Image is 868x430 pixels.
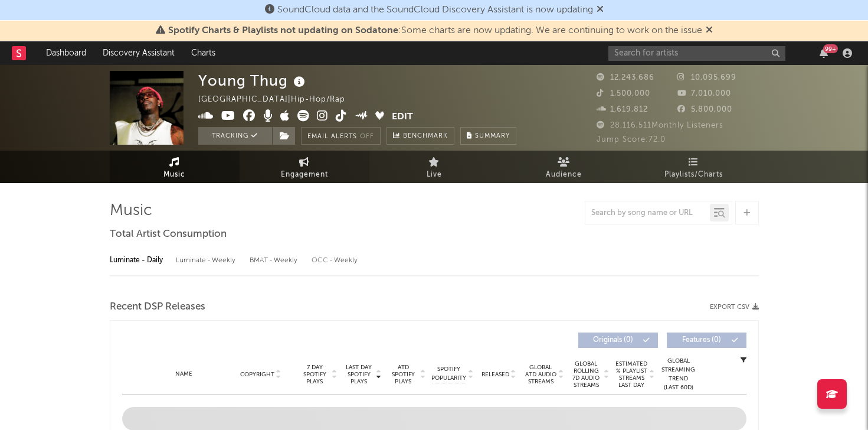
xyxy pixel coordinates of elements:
[664,168,723,182] span: Playlists/Charts
[661,357,696,392] div: Global Streaming Trend (Last 60D)
[110,151,240,183] a: Music
[475,133,510,139] span: Summary
[403,129,448,144] span: Benchmark
[823,44,838,53] div: 99 +
[277,5,593,15] span: SoundCloud data and the SoundCloud Discovery Assistant is now updating
[820,48,828,58] button: 99+
[597,136,666,144] span: Jump Score: 72.0
[597,122,723,129] span: 28,116,511 Monthly Listeners
[183,41,224,65] a: Charts
[163,168,185,182] span: Music
[710,304,759,311] button: Export CSV
[360,133,374,140] em: Off
[198,127,272,145] button: Tracking
[388,364,419,385] span: ATD Spotify Plays
[168,26,398,35] span: Spotify Charts & Playlists not updating on Sodatone
[586,337,640,344] span: Originals ( 0 )
[677,106,732,113] span: 5,800,000
[110,250,164,271] div: Luminate - Daily
[460,127,516,145] button: Summary
[597,90,650,97] span: 1,500,000
[427,168,442,182] span: Live
[482,371,509,378] span: Released
[525,364,557,385] span: Global ATD Audio Streams
[608,46,785,61] input: Search for artists
[597,74,654,82] span: 12,243,686
[677,90,731,97] span: 7,010,000
[198,71,308,90] div: Young Thug
[499,151,629,183] a: Audience
[597,5,604,15] span: Dismiss
[110,227,227,242] span: Total Artist Consumption
[343,364,375,385] span: Last Day Spotify Plays
[706,26,713,35] span: Dismiss
[585,209,710,218] input: Search by song name or URL
[392,110,413,125] button: Edit
[312,250,359,271] div: OCC - Weekly
[369,151,499,183] a: Live
[250,250,300,271] div: BMAT - Weekly
[667,333,746,348] button: Features(0)
[677,74,736,82] span: 10,095,699
[146,370,223,379] div: Name
[629,151,759,183] a: Playlists/Charts
[301,127,381,145] button: Email AlertsOff
[615,360,648,389] span: Estimated % Playlist Streams Last Day
[38,41,94,65] a: Dashboard
[281,168,328,182] span: Engagement
[431,365,466,383] span: Spotify Popularity
[597,106,648,113] span: 1,619,812
[578,333,658,348] button: Originals(0)
[240,151,369,183] a: Engagement
[386,127,454,145] a: Benchmark
[168,26,702,35] span: : Some charts are now updating. We are continuing to work on the issue
[570,360,602,389] span: Global Rolling 7D Audio Streams
[299,364,330,385] span: 7 Day Spotify Plays
[94,41,183,65] a: Discovery Assistant
[198,93,359,107] div: [GEOGRAPHIC_DATA] | Hip-Hop/Rap
[240,371,274,378] span: Copyright
[546,168,582,182] span: Audience
[176,250,238,271] div: Luminate - Weekly
[674,337,729,344] span: Features ( 0 )
[110,300,205,314] span: Recent DSP Releases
